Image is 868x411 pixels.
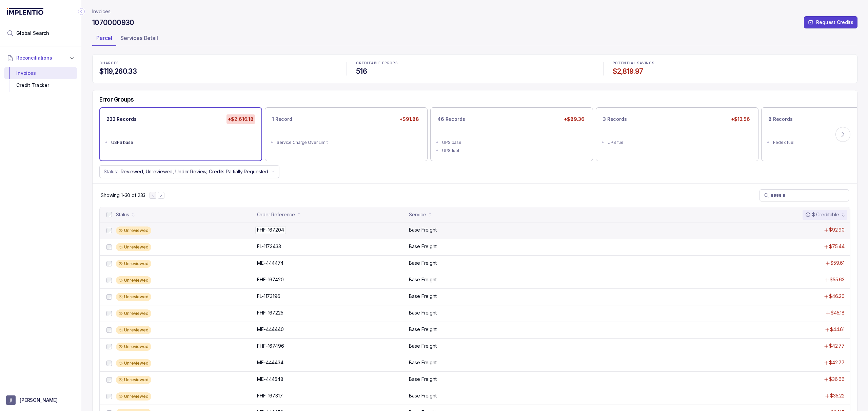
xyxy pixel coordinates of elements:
div: Invoices [9,67,72,79]
p: FHF-167204 [255,226,286,234]
p: [PERSON_NAME] [20,397,58,404]
p: Base Freight [409,359,436,366]
p: Base Freight [409,226,436,233]
div: Order Reference [257,211,295,218]
input: checkbox-checkbox [106,327,112,333]
p: FL-1173196 [257,293,280,300]
p: 233 Records [106,116,136,123]
p: $42.77 [829,359,845,366]
div: Remaining page entries [101,192,145,199]
p: Base Freight [409,376,436,383]
p: 1 Record [272,116,292,123]
input: checkbox-checkbox [106,311,112,316]
p: $42.77 [829,343,845,349]
h4: $2,819.97 [613,67,850,76]
p: $35.22 [830,392,845,399]
ul: Tab Group [92,33,857,46]
li: Tab Services Detail [116,33,162,46]
p: Base Freight [409,392,436,399]
p: $44.61 [830,326,845,333]
input: checkbox-checkbox [106,394,112,399]
button: Next Page [158,192,164,199]
p: $45.18 [831,309,845,316]
div: Collapse Icon [77,7,85,16]
p: FHF-167317 [257,392,283,399]
input: checkbox-checkbox [106,361,112,366]
p: FHF-167420 [257,276,284,283]
p: $92.90 [829,226,845,233]
input: checkbox-checkbox [106,212,112,217]
p: ME-444474 [257,260,283,266]
p: Base Freight [409,260,436,266]
div: Unreviewed [116,309,151,318]
p: FL-1173433 [257,243,281,250]
h5: Error Groups [99,96,134,103]
button: Request Credits [804,16,857,28]
p: Base Freight [409,276,436,283]
input: checkbox-checkbox [106,377,112,383]
h4: 516 [356,67,594,76]
div: Unreviewed [116,243,151,251]
div: Service Charge Over Limit [277,139,420,146]
input: checkbox-checkbox [106,261,112,266]
div: Unreviewed [116,359,151,367]
p: ME-444440 [257,326,284,333]
p: Base Freight [409,343,436,349]
p: $46.20 [829,293,845,300]
span: Global Search [16,30,49,37]
div: Reconciliations [4,66,77,93]
div: Unreviewed [116,343,151,351]
p: CREDITABLE ERRORS [356,61,594,65]
div: UPS fuel [442,147,585,154]
p: Reviewed, Unreviewed, Under Review, Credits Partially Requested [121,168,268,175]
div: Service [409,211,426,218]
nav: breadcrumb [92,8,111,15]
div: USPS base [111,139,254,146]
p: +$13.56 [730,114,751,124]
input: checkbox-checkbox [106,344,112,349]
p: +$91.88 [398,114,420,124]
p: $55.63 [830,276,845,283]
p: $59.61 [830,260,845,266]
h4: $119,260.33 [99,67,337,76]
p: Status: [104,168,118,175]
input: checkbox-checkbox [106,244,112,250]
p: 8 Records [768,116,793,123]
input: checkbox-checkbox [106,228,112,233]
p: Base Freight [409,309,436,316]
div: $ Creditable [805,211,839,218]
div: Unreviewed [116,392,151,401]
div: UPS fuel [608,139,751,146]
p: $75.44 [829,243,845,250]
input: checkbox-checkbox [106,278,112,283]
div: Unreviewed [116,326,151,334]
div: Unreviewed [116,260,151,268]
p: FHF-167496 [257,343,284,349]
p: Services Detail [120,34,158,42]
p: Request Credits [816,19,853,26]
p: POTENTIAL SAVINGS [613,61,850,65]
h4: 1070000930 [92,18,134,27]
p: 46 Records [437,116,465,123]
p: FHF-167225 [257,309,283,316]
div: Unreviewed [116,276,151,284]
button: Status:Reviewed, Unreviewed, Under Review, Credits Partially Requested [99,165,279,178]
p: Base Freight [409,326,436,333]
button: User initials[PERSON_NAME] [6,395,75,405]
button: Reconciliations [4,50,77,65]
p: ME-444434 [257,359,283,366]
p: Base Freight [409,243,436,250]
p: CHARGES [99,61,337,65]
div: Status [116,211,129,218]
div: Unreviewed [116,226,151,235]
div: UPS base [442,139,585,146]
p: Parcel [96,34,112,42]
div: Unreviewed [116,293,151,301]
p: Invoices [92,8,111,15]
span: Reconciliations [16,55,52,61]
p: $36.66 [829,376,845,383]
div: Unreviewed [116,376,151,384]
p: +$89.36 [563,114,586,124]
p: 3 Records [603,116,627,123]
p: Base Freight [409,293,436,300]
